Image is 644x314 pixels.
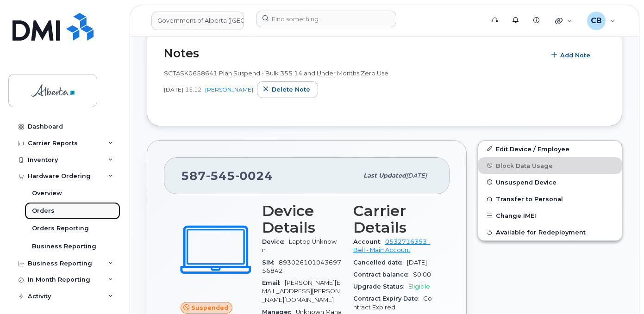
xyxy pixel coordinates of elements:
[549,12,579,30] div: Quicklinks
[408,283,430,290] span: Eligible
[257,81,318,98] button: Delete note
[151,12,244,30] a: Government of Alberta (GOA)
[262,279,340,303] span: [PERSON_NAME][EMAIL_ADDRESS][PERSON_NAME][DOMAIN_NAME]
[272,85,310,94] span: Delete note
[205,86,253,93] a: [PERSON_NAME]
[363,172,406,179] span: Last updated
[478,191,622,207] button: Transfer to Personal
[413,271,431,278] span: $0.00
[353,283,408,290] span: Upgrade Status
[353,203,433,236] h3: Carrier Details
[478,224,622,240] button: Available for Redeployment
[262,238,337,253] span: Laptop Unknown
[591,15,602,26] span: CB
[185,86,201,93] span: 15:12
[256,11,396,27] input: Find something...
[353,271,413,278] span: Contract balance
[206,169,235,183] span: 545
[262,203,342,236] h3: Device Details
[353,238,385,245] span: Account
[164,86,183,93] span: [DATE]
[406,172,427,179] span: [DATE]
[560,51,590,60] span: Add Note
[235,169,273,183] span: 0024
[262,259,279,266] span: SIM
[164,69,388,77] span: SCTASK0658641 Plan Suspend - Bulk 355 14 and Under Months Zero Use
[353,295,423,302] span: Contract Expiry Date
[262,238,289,245] span: Device
[478,157,622,174] button: Block Data Usage
[478,207,622,224] button: Change IMEI
[581,12,622,30] div: Carmen Borgess
[262,259,341,274] span: 89302610104369756842
[496,179,556,185] span: Unsuspend Device
[353,295,432,310] span: Contract Expired
[478,141,622,157] a: Edit Device / Employee
[407,259,427,266] span: [DATE]
[545,47,598,63] button: Add Note
[191,303,228,312] span: Suspended
[181,169,273,183] span: 587
[262,279,285,286] span: Email
[353,238,431,253] a: 0532716353 - Bell - Main Account
[164,46,541,60] h2: Notes
[478,174,622,191] button: Unsuspend Device
[353,259,407,266] span: Cancelled date
[496,229,586,236] span: Available for Redeployment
